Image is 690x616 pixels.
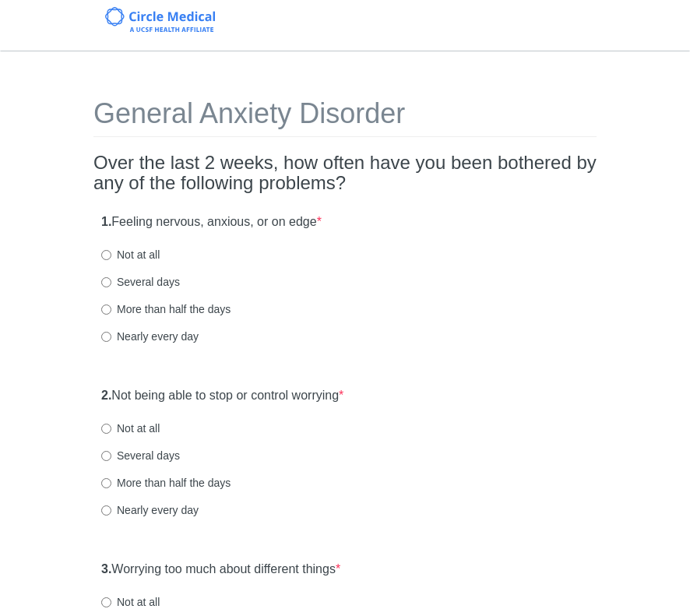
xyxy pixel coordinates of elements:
[101,594,160,610] label: Not at all
[101,451,111,461] input: Several days
[101,274,180,290] label: Several days
[101,332,111,342] input: Nearly every day
[101,475,231,491] label: More than half the days
[101,448,180,463] label: Several days
[101,304,111,315] input: More than half the days
[101,247,160,262] label: Not at all
[101,421,160,436] label: Not at all
[101,597,111,607] input: Not at all
[101,561,340,579] label: Worrying too much about different things
[93,98,597,137] h1: General Anxiety Disorder
[101,478,111,488] input: More than half the days
[101,505,111,516] input: Nearly every day
[101,387,343,405] label: Not being able to stop or control worrying
[101,250,111,260] input: Not at all
[93,153,597,194] h2: Over the last 2 weeks, how often have you been bothered by any of the following problems?
[105,7,215,32] img: Circle Medical Logo
[101,502,199,518] label: Nearly every day
[101,215,111,228] strong: 1.
[101,277,111,287] input: Several days
[101,562,111,576] strong: 3.
[101,424,111,434] input: Not at all
[101,213,322,231] label: Feeling nervous, anxious, or on edge
[101,389,111,402] strong: 2.
[101,329,199,344] label: Nearly every day
[101,301,231,317] label: More than half the days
